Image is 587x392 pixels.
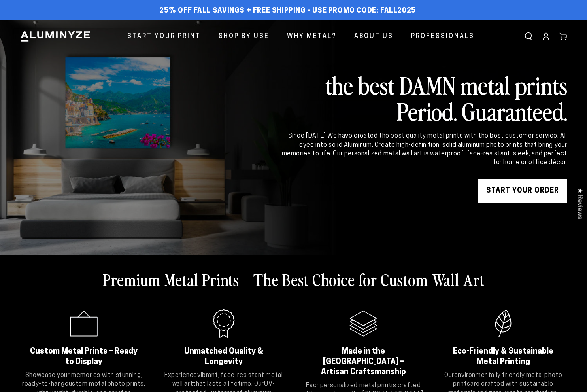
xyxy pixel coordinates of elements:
div: Since [DATE] We have created the best quality metal prints with the best customer service. All dy... [280,132,567,167]
span: 25% off FALL Savings + Free Shipping - Use Promo Code: FALL2025 [159,7,416,15]
strong: environmentally friendly metal photo prints [453,372,562,387]
h2: Custom Metal Prints – Ready to Display [30,347,138,367]
strong: custom metal photo prints [65,381,144,387]
a: START YOUR Order [478,179,567,203]
div: Click to open Judge.me floating reviews tab [572,182,587,225]
a: About Us [348,26,399,47]
span: About Us [354,31,393,42]
a: Professionals [405,26,480,47]
span: Professionals [411,31,474,42]
span: Shop By Use [219,31,269,42]
h2: Premium Metal Prints – The Best Choice for Custom Wall Art [103,269,485,290]
span: Start Your Print [127,31,201,42]
h2: the best DAMN metal prints Period. Guaranteed. [280,72,567,124]
summary: Search our site [520,28,537,45]
a: Why Metal? [281,26,342,47]
strong: vibrant, fade-resistant metal wall art [172,372,283,387]
h2: Eco-Friendly & Sustainable Metal Printing [449,347,557,367]
h2: Unmatched Quality & Longevity [170,347,278,367]
span: Why Metal? [287,31,336,42]
h2: Made in the [GEOGRAPHIC_DATA] – Artisan Craftsmanship [310,347,418,377]
strong: personalized metal print [320,383,391,389]
a: Start Your Print [121,26,207,47]
img: Aluminyze [20,30,91,42]
a: Shop By Use [213,26,275,47]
